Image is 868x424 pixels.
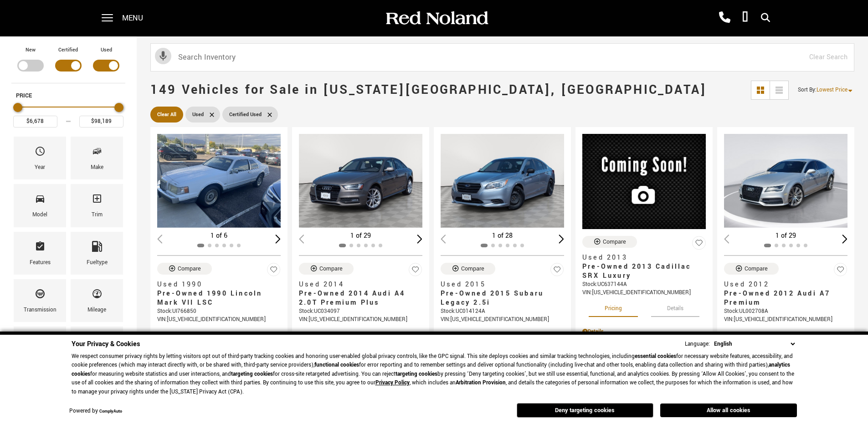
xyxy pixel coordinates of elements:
[157,280,281,307] a: Used 1990Pre-Owned 1990 Lincoln Mark VII LSC
[724,134,849,228] img: 2012 Audi A7 Premium 1
[305,324,354,344] button: pricing tab
[745,265,768,273] div: Compare
[157,109,176,120] span: Clear All
[72,339,140,349] span: Your Privacy & Cookies
[817,86,847,94] span: Lowest Price
[603,238,626,246] div: Compare
[157,280,274,289] span: Used 1990
[192,109,204,120] span: Used
[724,280,841,289] span: Used 2012
[724,316,847,324] div: VIN: [US_VEHICLE_IDENTIFICATION_NUMBER]
[101,46,112,55] label: Used
[157,231,281,241] div: 1 of 6
[582,236,637,248] button: Compare Vehicle
[69,409,122,414] div: Powered by
[35,239,46,258] span: Features
[724,263,779,275] button: Compare Vehicle
[92,143,103,163] span: Make
[319,265,343,273] div: Compare
[793,324,841,344] button: details tab
[582,327,706,336] div: Pricing Details - Pre-Owned 2013 Cadillac SRX Luxury With Navigation & AWD
[409,263,422,281] button: Save Vehicle
[441,289,557,307] span: Pre-Owned 2015 Subaru Legacy 2.5i
[155,48,171,64] svg: Click to toggle on voice search
[87,305,106,315] div: Mileage
[441,134,565,228] div: 1 / 2
[92,239,103,258] span: Fueltype
[559,235,564,243] div: Next slide
[724,231,847,241] div: 1 of 29
[14,184,66,227] div: ModelModel
[299,263,354,275] button: Compare Vehicle
[157,307,281,316] div: Stock : UI766850
[157,134,282,228] div: 1 / 2
[582,262,699,281] span: Pre-Owned 2013 Cadillac SRX Luxury
[685,341,710,347] div: Language:
[26,46,36,55] label: New
[11,46,125,83] div: Filter by Vehicle Type
[635,352,676,360] strong: essential cookies
[71,184,123,227] div: TrimTrim
[582,253,706,281] a: Used 2013Pre-Owned 2013 Cadillac SRX Luxury
[447,324,496,344] button: pricing tab
[14,137,66,179] div: YearYear
[299,134,424,228] img: 2014 Audi A4 2.0T Premium Plus 1
[30,258,51,268] div: Features
[71,279,123,322] div: MileageMileage
[384,10,489,26] img: Red Noland Auto Group
[13,116,57,128] input: Minimum
[589,297,638,317] button: pricing tab
[395,370,437,378] strong: targeting cookies
[164,324,213,344] button: pricing tab
[24,305,56,315] div: Transmission
[299,231,422,241] div: 1 of 29
[231,370,273,378] strong: targeting cookies
[32,210,47,220] div: Model
[582,134,706,229] img: 2013 Cadillac SRX Luxury
[461,265,484,273] div: Compare
[229,109,262,120] span: Certified Used
[299,280,416,289] span: Used 2014
[299,289,416,307] span: Pre-Owned 2014 Audi A4 2.0T Premium Plus
[724,289,841,307] span: Pre-Owned 2012 Audi A7 Premium
[692,236,706,254] button: Save Vehicle
[724,280,847,307] a: Used 2012Pre-Owned 2012 Audi A7 Premium
[582,253,699,262] span: Used 2013
[87,258,108,268] div: Fueltype
[14,232,66,275] div: FeaturesFeatures
[157,263,212,275] button: Compare Vehicle
[35,286,46,305] span: Transmission
[14,327,66,369] div: EngineEngine
[314,361,359,369] strong: functional cookies
[14,279,66,322] div: TransmissionTransmission
[92,191,103,210] span: Trim
[660,404,797,417] button: Allow all cookies
[299,280,422,307] a: Used 2014Pre-Owned 2014 Audi A4 2.0T Premium Plus
[16,92,121,100] h5: Price
[72,361,790,378] strong: analytics cookies
[35,191,46,210] span: Model
[842,235,847,243] div: Next slide
[441,134,565,228] img: 2015 Subaru Legacy 2.5i 1
[35,163,45,173] div: Year
[150,43,854,72] input: Search Inventory
[299,316,422,324] div: VIN: [US_VEHICLE_IDENTIFICATION_NUMBER]
[58,46,78,55] label: Certified
[92,210,103,220] div: Trim
[441,316,564,324] div: VIN: [US_VEHICLE_IDENTIFICATION_NUMBER]
[798,86,817,94] span: Sort By :
[72,352,797,397] p: We respect consumer privacy rights by letting visitors opt out of third-party tracking cookies an...
[178,265,201,273] div: Compare
[79,116,123,128] input: Maximum
[441,307,564,316] div: Stock : UC014124A
[730,324,780,344] button: pricing tab
[417,235,422,243] div: Next slide
[368,324,416,344] button: details tab
[441,280,557,289] span: Used 2015
[375,379,410,387] u: Privacy Policy
[582,289,706,297] div: VIN: [US_VEHICLE_IDENTIFICATION_NUMBER]
[150,81,707,99] span: 149 Vehicles for Sale in [US_STATE][GEOGRAPHIC_DATA], [GEOGRAPHIC_DATA]
[651,297,699,317] button: details tab
[834,263,847,281] button: Save Vehicle
[299,134,424,228] div: 1 / 2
